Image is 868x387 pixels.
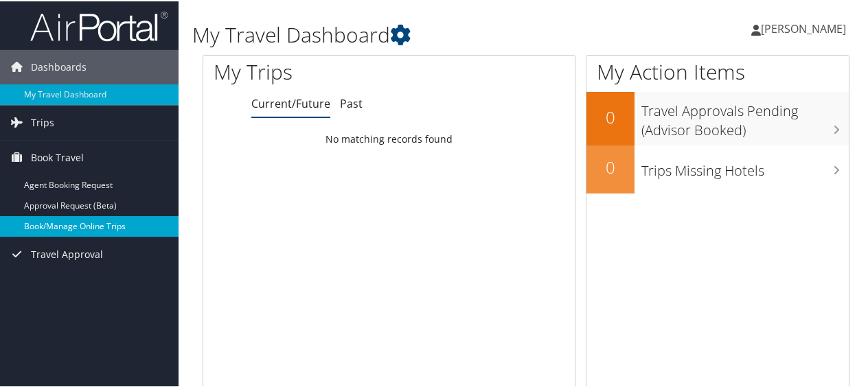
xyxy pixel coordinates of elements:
a: 0Trips Missing Hotels [586,144,849,192]
span: Travel Approval [31,236,103,270]
span: Trips [31,104,54,139]
img: airportal-logo.png [30,9,168,41]
a: [PERSON_NAME] [751,7,860,48]
span: Dashboards [31,49,87,83]
h1: My Travel Dashboard [192,19,637,48]
h2: 0 [586,154,635,178]
td: No matching records found [203,126,575,150]
span: [PERSON_NAME] [761,20,846,35]
h1: My Trips [214,56,410,85]
h3: Travel Approvals Pending (Advisor Booked) [641,93,849,139]
h1: My Action Items [586,56,849,85]
a: Past [340,95,363,110]
a: 0Travel Approvals Pending (Advisor Booked) [586,91,849,143]
h3: Trips Missing Hotels [641,153,849,179]
h2: 0 [586,104,635,128]
span: Book Travel [31,139,84,174]
a: Current/Future [251,95,330,110]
